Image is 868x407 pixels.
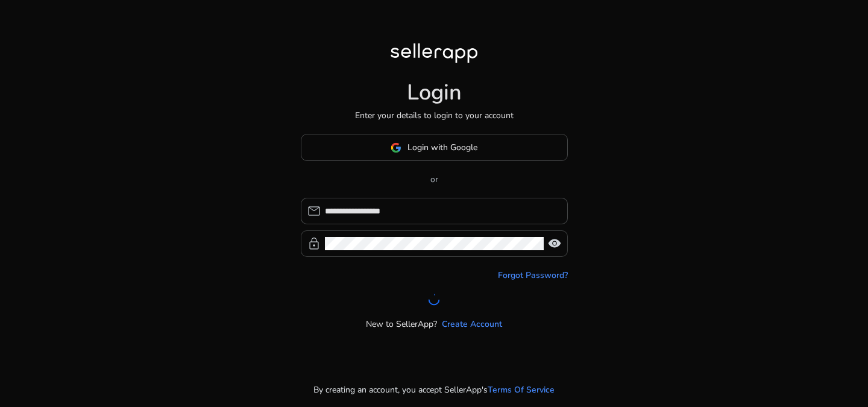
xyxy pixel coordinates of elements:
[366,318,437,330] p: New to SellerApp?
[391,142,401,153] img: google-logo.svg
[301,134,568,161] button: Login with Google
[355,109,514,122] p: Enter your details to login to your account
[407,80,462,106] h1: Login
[498,269,568,282] a: Forgot Password?
[547,236,562,251] span: visibility
[307,204,321,218] span: mail
[407,141,477,154] span: Login with Google
[307,236,321,251] span: lock
[301,173,568,186] p: or
[488,383,555,396] a: Terms Of Service
[442,318,502,330] a: Create Account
